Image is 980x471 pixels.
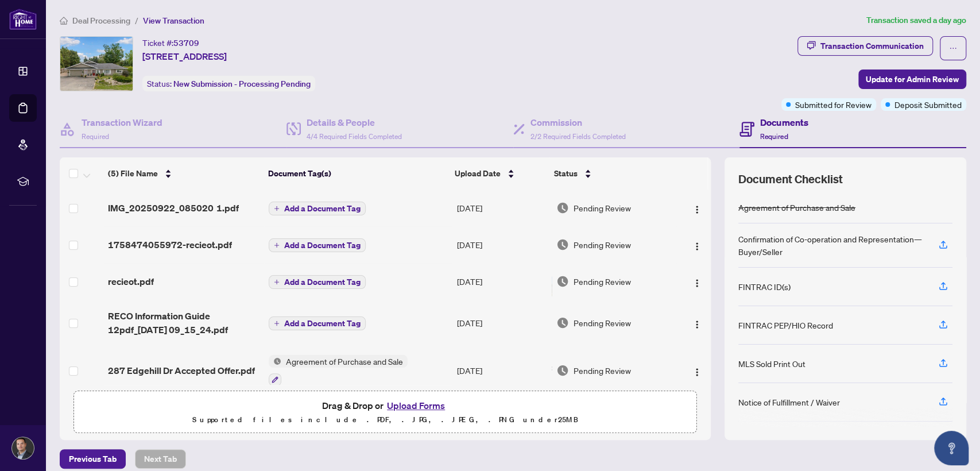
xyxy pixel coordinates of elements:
[574,316,631,329] span: Pending Review
[530,132,626,141] span: 2/2 Required Fields Completed
[455,167,501,180] span: Upload Date
[269,238,366,253] button: Add a Document Tag
[574,275,631,288] span: Pending Review
[284,204,361,213] span: Add a Document Tag
[549,157,673,190] th: Status
[738,201,855,214] div: Agreement of Purchase and Sale
[692,242,702,251] img: Logo
[142,76,315,91] div: Status:
[688,272,706,291] button: Logo
[108,275,154,288] span: recieot.pdf
[738,280,791,293] div: FINTRAC ID(s)
[556,316,569,329] img: Document Status
[450,157,549,190] th: Upload Date
[142,49,227,63] span: [STREET_ADDRESS]
[384,398,448,413] button: Upload Forms
[82,115,162,129] h4: Transaction Wizard
[108,364,255,377] span: 287 Edgehill Dr Accepted Offer.pdf
[274,242,280,248] span: plus
[284,241,361,249] span: Add a Document Tag
[74,391,696,434] span: Drag & Drop orUpload FormsSupported files include .PDF, .JPG, .JPEG, .PNG under25MB
[60,37,133,91] img: IMG-S12393326_1.jpg
[858,70,966,89] button: Update for Admin Review
[530,115,626,129] h4: Commission
[556,202,569,214] img: Document Status
[269,201,366,216] button: Add a Document Tag
[142,36,199,49] div: Ticket #:
[264,157,450,190] th: Document Tag(s)
[274,321,280,326] span: plus
[269,316,366,330] button: Add a Document Tag
[82,132,109,141] span: Required
[692,320,702,329] img: Logo
[692,205,702,214] img: Logo
[60,449,126,469] button: Previous Tab
[12,437,34,459] img: Profile Icon
[934,431,969,465] button: Open asap
[284,319,361,327] span: Add a Document Tag
[135,14,138,27] li: /
[269,316,366,331] button: Add a Document Tag
[688,314,706,332] button: Logo
[135,449,186,469] button: Next Tab
[9,9,37,30] img: logo
[269,355,281,368] img: Status Icon
[269,202,366,215] button: Add a Document Tag
[760,115,808,129] h4: Documents
[738,171,843,187] span: Document Checklist
[738,233,925,258] div: Confirmation of Co-operation and Representation—Buyer/Seller
[269,355,408,386] button: Status IconAgreement of Purchase and Sale
[60,17,68,25] span: home
[556,275,569,288] img: Document Status
[866,70,959,88] span: Update for Admin Review
[269,275,366,289] button: Add a Document Tag
[574,238,631,251] span: Pending Review
[688,199,706,217] button: Logo
[738,319,833,331] div: FINTRAC PEP/HIO Record
[69,450,117,468] span: Previous Tab
[797,36,933,56] button: Transaction Communication
[81,413,690,427] p: Supported files include .PDF, .JPG, .JPEG, .PNG under 25 MB
[103,157,264,190] th: (5) File Name
[173,79,311,89] span: New Submission - Processing Pending
[269,238,366,252] button: Add a Document Tag
[274,279,280,285] span: plus
[108,238,232,252] span: 1758474055972-recieot.pdf
[108,309,259,337] span: RECO Information Guide 12pdf_[DATE] 09_15_24.pdf
[322,398,448,413] span: Drag & Drop or
[688,361,706,380] button: Logo
[72,16,130,26] span: Deal Processing
[274,206,280,211] span: plus
[452,346,552,395] td: [DATE]
[738,396,840,408] div: Notice of Fulfillment / Waiver
[738,357,805,370] div: MLS Sold Print Out
[452,226,552,263] td: [DATE]
[307,115,402,129] h4: Details & People
[452,300,552,346] td: [DATE]
[949,44,957,52] span: ellipsis
[108,201,239,215] span: IMG_20250922_085020 1.pdf
[866,14,966,27] article: Transaction saved a day ago
[284,278,361,286] span: Add a Document Tag
[108,167,158,180] span: (5) File Name
[452,190,552,226] td: [DATE]
[281,355,408,368] span: Agreement of Purchase and Sale
[452,263,552,300] td: [DATE]
[173,38,199,48] span: 53709
[795,98,871,111] span: Submitted for Review
[554,167,578,180] span: Status
[574,202,631,214] span: Pending Review
[760,132,788,141] span: Required
[556,364,569,377] img: Document Status
[574,364,631,377] span: Pending Review
[692,279,702,288] img: Logo
[688,235,706,254] button: Logo
[556,238,569,251] img: Document Status
[692,368,702,377] img: Logo
[894,98,962,111] span: Deposit Submitted
[307,132,402,141] span: 4/4 Required Fields Completed
[269,275,366,289] button: Add a Document Tag
[143,16,204,26] span: View Transaction
[820,37,924,55] div: Transaction Communication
